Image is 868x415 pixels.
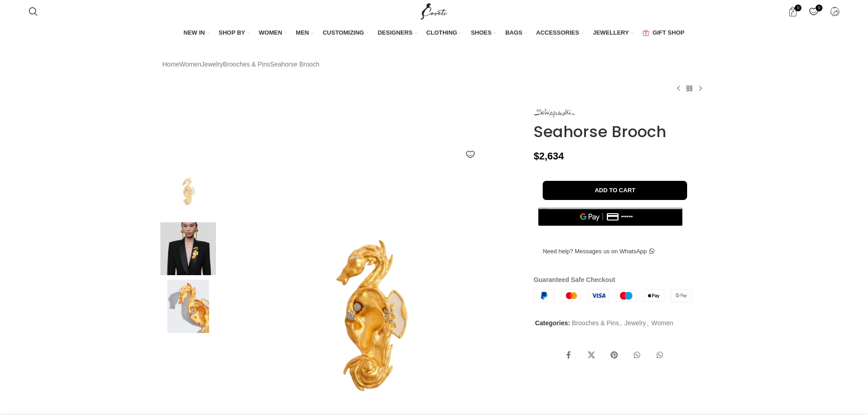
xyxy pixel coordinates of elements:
h1: Seahorse Brooch [534,123,705,141]
a: BAGS [505,24,527,43]
span: BAGS [505,29,523,37]
a: Need help? Messages us on WhatsApp [534,242,663,261]
nav: Breadcrumb [163,59,320,69]
a: Previous product [673,83,684,94]
a: 0 [804,2,823,20]
a: JEWELLERY [593,24,633,43]
img: schiaparelli jewelry [160,222,216,276]
span: , [647,318,649,328]
img: Schiaparelli [534,109,575,118]
div: Main navigation [24,24,844,43]
a: ACCESSORIES [536,24,584,43]
span: SHOES [471,29,492,37]
button: Pay with GPay [538,208,683,226]
a: CLOTHING [426,24,462,43]
a: MEN [296,24,313,43]
span: NEW IN [184,29,205,37]
a: Facebook social link [560,346,578,364]
span: Seahorse Brooch [270,59,319,69]
img: Schiaparelli Brooches & Pins [160,280,216,333]
a: WhatsApp social link [628,346,646,364]
a: GIFT SHOP [642,24,684,43]
a: Women [180,59,201,69]
text: •••••• [621,214,633,220]
a: X social link [582,346,601,364]
span: , [620,318,622,328]
strong: Guaranteed Safe Checkout [534,276,615,283]
span: $ [534,150,539,162]
span: DESIGNERS [378,29,413,37]
a: Search [24,2,42,20]
a: Site logo [419,7,449,15]
a: 0 [783,2,802,20]
a: Home [163,59,180,69]
a: NEW IN [184,24,210,43]
span: 0 [816,5,822,11]
span: WOMEN [259,29,282,37]
button: Add to cart [543,181,687,200]
a: WhatsApp social link [651,346,669,364]
a: CUSTOMIZING [323,24,369,43]
iframe: Secure payment input frame [536,231,684,231]
a: SHOES [471,24,496,43]
a: Women [652,319,673,327]
span: Categories: [535,319,570,327]
a: Brooches & Pins [572,319,619,327]
span: MEN [296,29,309,37]
a: Jewelry [201,59,223,69]
a: SHOP BY [219,24,250,43]
bdi: 2,634 [534,150,564,162]
span: SHOP BY [219,29,245,37]
span: CUSTOMIZING [323,29,364,37]
img: guaranteed-safe-checkout-bordered.j [534,289,692,302]
span: CLOTHING [426,29,457,37]
div: My Wishlist [804,2,823,20]
a: WOMEN [259,24,287,43]
span: GIFT SHOP [652,29,684,37]
span: JEWELLERY [593,29,629,37]
a: Next product [695,83,706,94]
a: Jewelry [624,319,646,327]
span: 0 [795,5,801,11]
span: ACCESSORIES [536,29,580,37]
a: DESIGNERS [378,24,417,43]
a: Brooches & Pins [223,59,270,69]
a: Pinterest social link [605,346,623,364]
img: GiftBag [642,30,649,36]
